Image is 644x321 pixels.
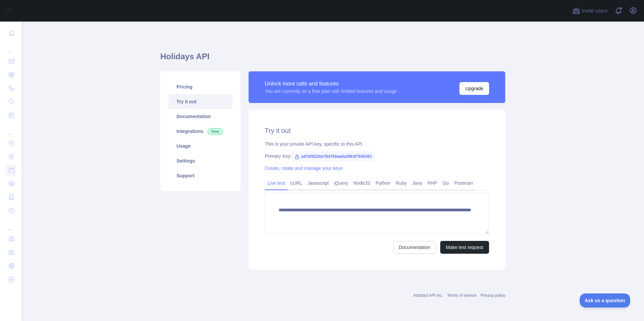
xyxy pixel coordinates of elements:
a: Terms of service [447,293,476,298]
a: Support [168,168,232,183]
div: ... [5,218,16,231]
iframe: Toggle Customer Support [580,293,631,308]
span: Invite users [582,7,608,15]
div: ... [5,40,16,54]
a: Live test [265,178,288,188]
a: NodeJS [351,178,373,188]
a: Integrations New [168,124,232,139]
a: PHP [425,178,440,188]
a: Javascript [305,178,331,188]
div: You are currently on a free plan with limited features and usage [265,88,397,95]
a: jQuery [331,178,351,188]
a: Documentation [393,241,436,254]
button: Make test request [440,241,489,254]
div: Unlock more calls and features [265,80,397,88]
span: New [207,128,223,135]
button: Upgrade [459,82,489,95]
a: Abstract API Inc. [413,293,443,298]
div: ... [5,122,16,136]
button: Invite users [571,5,609,16]
a: Postman [452,178,476,188]
div: This is your private API key, specific to this API. [265,141,489,147]
div: Primary Key: [265,153,489,159]
a: cURL [288,178,305,188]
a: Go [440,178,452,188]
a: Ruby [393,178,410,188]
a: Settings [168,153,232,168]
a: Privacy policy [481,293,505,298]
span: a47bf822bb784769aa8a3963f7945361 [292,151,375,162]
h2: Try it out [265,126,489,135]
a: Create, rotate and manage your keys [265,166,343,171]
a: Try it out [168,94,232,109]
a: Documentation [168,109,232,124]
a: Pricing [168,79,232,94]
a: Usage [168,139,232,153]
a: Java [410,178,425,188]
h1: Holidays API [160,51,505,67]
a: Python [373,178,393,188]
